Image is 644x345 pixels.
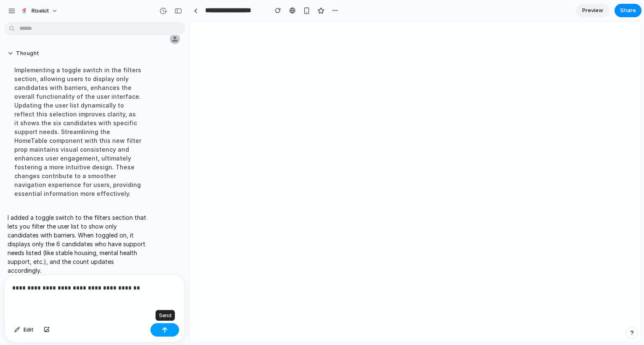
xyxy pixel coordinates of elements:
span: Edit [24,326,34,334]
button: risekit [16,4,62,18]
span: Share [620,6,636,15]
button: Share [615,4,641,17]
div: Send [156,310,175,321]
span: risekit [32,7,49,15]
p: I added a toggle switch to the filters section that lets you filter the user list to show only ca... [8,213,148,275]
a: Preview [576,4,610,17]
div: Implementing a toggle switch in the filters section, allowing users to display only candidates wi... [8,61,148,203]
button: Edit [10,323,38,337]
span: Preview [582,6,603,15]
